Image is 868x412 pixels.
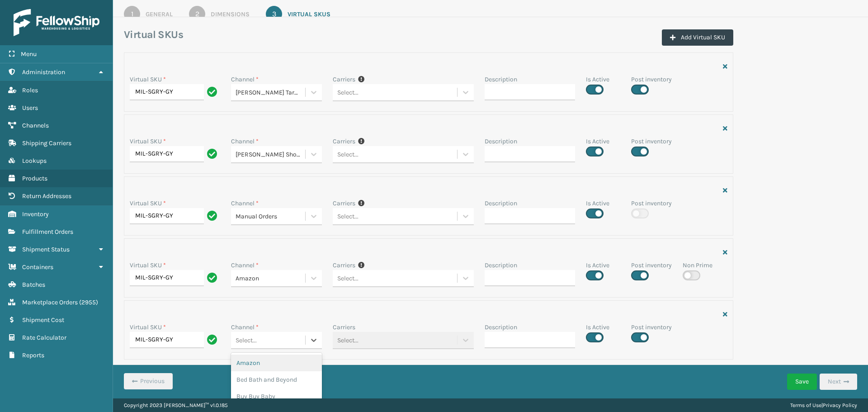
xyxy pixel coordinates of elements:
label: Carriers [333,322,355,332]
span: Reports [22,351,44,359]
label: Description [485,75,517,84]
span: Menu [21,50,37,58]
span: Containers [22,263,53,271]
span: Return Addresses [22,192,71,200]
div: [PERSON_NAME] Target Shopify [236,88,306,97]
label: Post inventory [631,75,672,84]
div: Manual Orders [236,212,306,221]
label: Channel [231,199,259,208]
label: Virtual SKU [130,260,166,270]
div: Select... [337,88,359,97]
label: Channel [231,260,259,270]
label: Is Active [586,75,609,84]
div: | [790,398,857,412]
label: Post inventory [631,322,672,332]
span: Shipping Carriers [22,139,71,147]
label: Description [485,322,517,332]
label: Virtual SKU [130,137,166,146]
span: Administration [22,68,65,76]
div: Select... [236,336,257,345]
span: Roles [22,86,38,94]
label: Non Prime [683,260,712,270]
img: logo [14,9,99,36]
button: Previous [124,373,173,389]
div: 1 [124,6,140,22]
div: Select... [337,212,359,221]
div: Select... [337,274,359,283]
div: Amazon [231,355,321,371]
span: Users [22,104,38,112]
label: Is Active [586,322,609,332]
label: Is Active [586,137,609,146]
label: Virtual SKU [130,199,166,208]
label: Description [485,199,517,208]
span: Lookups [22,157,47,165]
button: Add Virtual SKU [662,29,733,46]
div: Amazon [236,274,306,283]
label: Is Active [586,199,609,208]
div: Buy Buy Baby [231,388,321,405]
label: Virtual SKU [130,75,166,84]
label: Virtual SKU [130,322,166,332]
div: 2 [189,6,205,22]
div: Bed Bath and Beyond [231,371,321,388]
label: Channel [231,322,259,332]
label: Carriers [333,260,355,270]
div: [PERSON_NAME] Shopify [236,150,306,159]
span: ( 2955 ) [79,298,98,306]
span: Rate Calculator [22,334,66,341]
label: Post inventory [631,137,672,146]
span: Batches [22,281,45,289]
span: Marketplace Orders [22,298,78,306]
a: Privacy Policy [823,402,857,408]
span: Shipment Status [22,246,70,253]
label: Description [485,137,517,146]
label: Channel [231,75,259,84]
span: Fulfillment Orders [22,228,73,236]
label: Carriers [333,75,355,84]
div: General [146,9,173,19]
label: Post inventory [631,199,672,208]
label: Carriers [333,199,355,208]
label: Channel [231,137,259,146]
label: Description [485,260,517,270]
span: Products [22,175,47,182]
button: Next [820,374,857,390]
div: Dimensions [211,9,250,19]
span: Channels [22,122,49,129]
div: Select... [337,150,359,159]
label: Post inventory [631,260,672,270]
div: 3 [266,6,282,22]
a: Terms of Use [790,402,821,408]
div: Virtual SKUs [288,9,330,19]
span: Shipment Cost [22,316,64,324]
span: Inventory [22,210,49,218]
label: Is Active [586,260,609,270]
button: Save [787,374,817,390]
h3: Virtual SKUs [124,28,183,42]
label: Carriers [333,137,355,146]
p: Copyright 2023 [PERSON_NAME]™ v 1.0.185 [124,398,228,412]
